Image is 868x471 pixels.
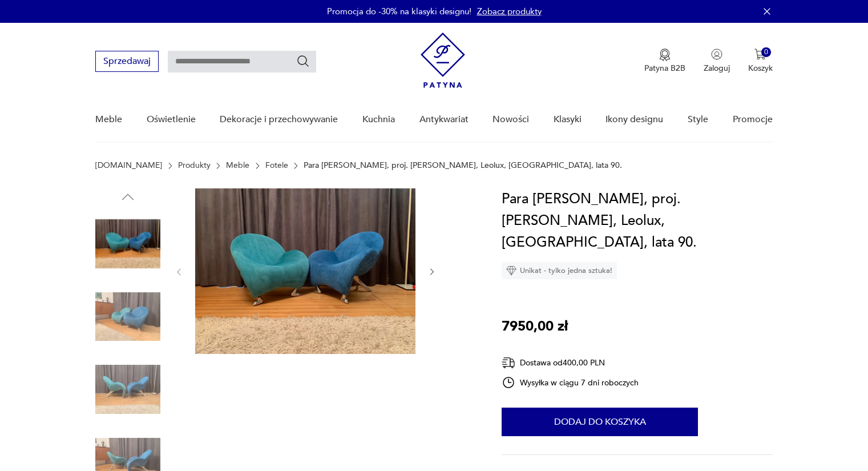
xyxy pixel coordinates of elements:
[95,211,160,276] img: Zdjęcie produktu Para foteli Papageno, proj. Jan Armgardt, Leolux, Holandia, lata 90.
[226,161,249,170] a: Meble
[704,63,730,74] p: Zaloguj
[492,98,529,142] a: Nowości
[704,49,730,74] button: Zaloguj
[748,49,773,74] button: 0Koszyk
[659,49,671,61] img: Ikona medalu
[265,161,288,170] a: Fotele
[421,33,465,88] img: Patyna - sklep z meblami i dekoracjami vintage
[178,161,211,170] a: Produkty
[477,6,542,17] a: Zobacz produkty
[748,63,773,74] p: Koszyk
[644,49,685,74] button: Patyna B2B
[605,98,663,142] a: Ikony designu
[419,98,469,142] a: Antykwariat
[220,98,338,142] a: Dekoracje i przechowywanie
[711,49,722,60] img: Ikonka użytkownika
[327,6,471,17] p: Promocja do -30% na klasyki designu!
[296,54,310,68] button: Szukaj
[95,51,159,72] button: Sprzedawaj
[688,98,708,142] a: Style
[95,98,122,142] a: Meble
[502,262,617,279] div: Unikat - tylko jedna sztuka!
[95,284,160,349] img: Zdjęcie produktu Para foteli Papageno, proj. Jan Armgardt, Leolux, Holandia, lata 90.
[95,58,159,66] a: Sprzedawaj
[502,316,568,337] p: 7950,00 zł
[147,98,196,142] a: Oświetlenie
[95,357,160,422] img: Zdjęcie produktu Para foteli Papageno, proj. Jan Armgardt, Leolux, Holandia, lata 90.
[502,408,698,436] button: Dodaj do koszyka
[362,98,395,142] a: Kuchnia
[304,161,622,170] p: Para [PERSON_NAME], proj. [PERSON_NAME], Leolux, [GEOGRAPHIC_DATA], lata 90.
[502,356,639,370] div: Dostawa od 400,00 PLN
[502,188,773,253] h1: Para [PERSON_NAME], proj. [PERSON_NAME], Leolux, [GEOGRAPHIC_DATA], lata 90.
[554,98,582,142] a: Klasyki
[195,188,415,354] img: Zdjęcie produktu Para foteli Papageno, proj. Jan Armgardt, Leolux, Holandia, lata 90.
[506,265,516,276] img: Ikona diamentu
[502,376,639,389] div: Wysyłka w ciągu 7 dni roboczych
[502,356,515,370] img: Ikona dostawy
[733,98,773,142] a: Promocje
[754,49,766,60] img: Ikona koszyka
[95,161,162,170] a: [DOMAIN_NAME]
[644,63,685,74] p: Patyna B2B
[761,47,771,57] div: 0
[644,49,685,74] a: Ikona medaluPatyna B2B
